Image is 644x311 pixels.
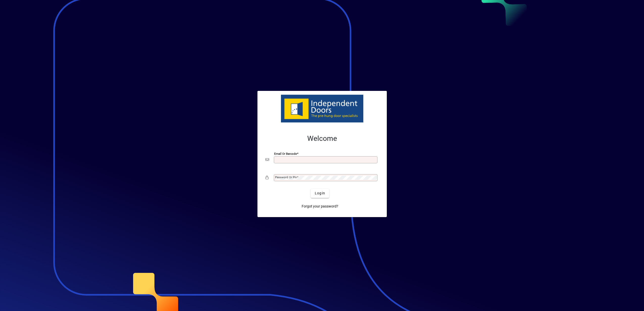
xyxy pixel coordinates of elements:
button: Login [311,189,329,198]
mat-label: Email or Barcode [274,152,297,155]
mat-label: Password or Pin [275,175,297,179]
h2: Welcome [266,134,379,143]
span: Forgot your password? [302,204,338,209]
a: Forgot your password? [300,202,340,211]
span: Login [315,191,325,196]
